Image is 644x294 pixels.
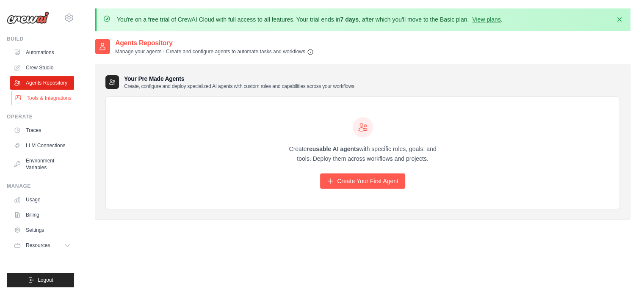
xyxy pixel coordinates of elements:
[7,273,74,287] button: Logout
[7,11,49,24] img: Logo
[7,113,74,120] div: Operate
[124,74,354,90] h3: Your Pre Made Agents
[124,83,354,90] p: Create, configure and deploy specialized AI agents with custom roles and capabilities across your...
[11,91,75,105] a: Tools & Integrations
[115,38,314,48] h2: Agents Repository
[117,15,503,24] p: You're on a free trial of CrewAI Cloud with full access to all features. Your trial ends in , aft...
[10,61,74,74] a: Crew Studio
[307,146,359,152] strong: reusable AI agents
[10,208,74,222] a: Billing
[10,154,74,174] a: Environment Variables
[10,223,74,237] a: Settings
[26,242,50,249] span: Resources
[10,239,74,252] button: Resources
[10,139,74,152] a: LLM Connections
[10,46,74,59] a: Automations
[340,16,359,23] strong: 7 days
[320,173,405,189] a: Create Your First Agent
[7,36,74,42] div: Build
[10,124,74,137] a: Traces
[7,183,74,190] div: Manage
[10,76,74,90] a: Agents Repository
[10,193,74,206] a: Usage
[472,16,500,23] a: View plans
[38,277,53,283] span: Logout
[115,48,314,55] p: Manage your agents - Create and configure agents to automate tasks and workflows
[282,144,444,164] p: Create with specific roles, goals, and tools. Deploy them across workflows and projects.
